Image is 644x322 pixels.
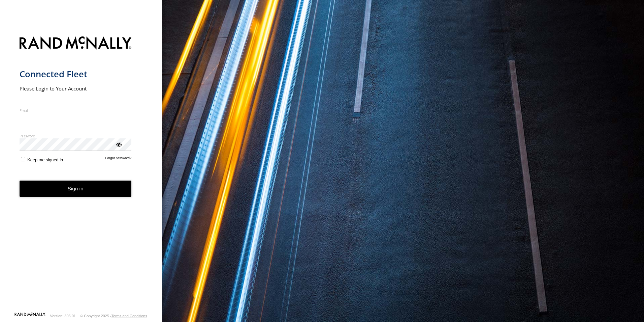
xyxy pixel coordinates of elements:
[105,156,132,162] a: Forgot password?
[20,108,132,113] label: Email
[21,157,25,161] input: Keep me signed in
[20,181,132,197] button: Sign in
[27,157,63,162] span: Keep me signed in
[80,314,147,318] div: © Copyright 2025 -
[111,314,147,318] a: Terms and Conditions
[20,85,132,92] h2: Please Login to Your Account
[115,141,122,147] div: ViewPassword
[14,313,45,319] a: Visit our Website
[20,69,132,80] h1: Connected Fleet
[20,35,132,52] img: Rand McNally
[20,32,142,312] form: main
[20,133,132,138] label: Password
[50,314,76,318] div: Version: 305.01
